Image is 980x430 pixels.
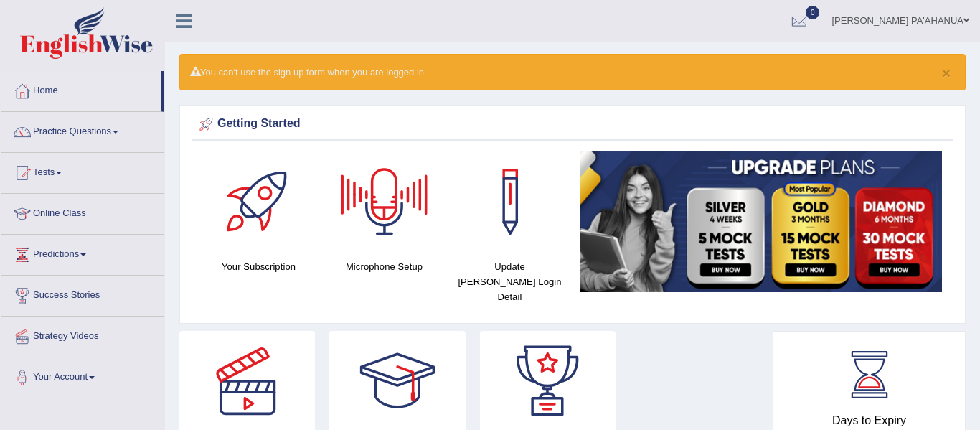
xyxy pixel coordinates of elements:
span: 0 [806,6,820,19]
a: Predictions [1,235,164,271]
h4: Update [PERSON_NAME] Login Detail [454,259,565,304]
a: Success Stories [1,276,164,312]
h4: Your Subscription [203,259,314,274]
a: Your Account [1,357,164,393]
a: Strategy Videos [1,317,164,352]
a: Home [1,71,161,107]
a: Practice Questions [1,112,164,148]
img: small5.jpg [580,151,942,291]
h4: Days to Expiry [789,414,949,427]
a: Online Class [1,194,164,230]
button: × [942,65,951,80]
div: You can't use the sign up form when you are logged in [179,54,966,90]
a: Tests [1,153,164,189]
div: Getting Started [196,113,949,135]
h4: Microphone Setup [329,259,440,274]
